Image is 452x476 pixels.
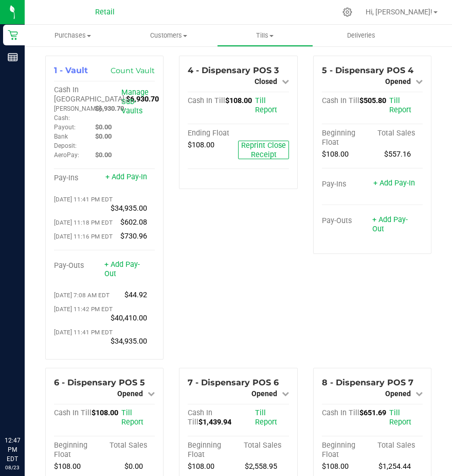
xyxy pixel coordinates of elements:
[54,133,77,149] span: Bank Deposit:
[372,441,423,450] div: Total Sales
[322,150,349,159] span: $108.00
[245,462,277,471] span: $2,558.95
[111,204,147,213] span: $34,935.00
[54,292,110,299] span: [DATE] 7:08 AM EDT
[188,96,225,105] span: Cash In Till
[322,129,372,147] div: Beginning Float
[54,86,126,104] span: Cash In [GEOGRAPHIC_DATA]:
[5,464,20,471] p: 08/23
[384,150,411,159] span: $557.16
[341,7,354,17] div: Manage settings
[54,378,145,387] span: 6 - Dispensary POS 5
[121,88,149,115] a: Manage Sub-Vaults
[54,124,76,131] span: Payout:
[218,31,313,40] span: Tills
[104,260,140,278] a: + Add Pay-Out
[54,174,104,183] div: Pay-Ins
[54,409,92,417] span: Cash In Till
[372,129,423,138] div: Total Sales
[54,151,79,159] span: AeroPay:
[120,218,147,227] span: $602.08
[25,31,121,40] span: Purchases
[111,66,155,75] a: Count Vault
[54,261,104,270] div: Pay-Outs
[322,216,372,226] div: Pay-Outs
[385,77,411,86] span: Opened
[225,96,252,105] span: $108.00
[188,409,212,427] span: Cash In Till
[188,462,214,471] span: $108.00
[117,389,143,398] span: Opened
[373,179,415,188] a: + Add Pay-In
[8,30,18,40] inline-svg: Retail
[389,96,411,114] a: Till Report
[366,8,432,16] span: Hi, [PERSON_NAME]!
[322,180,372,189] div: Pay-Ins
[251,389,277,398] span: Opened
[322,378,413,387] span: 8 - Dispensary POS 7
[121,25,217,46] a: Customers
[54,196,113,203] span: [DATE] 11:41 PM EDT
[322,65,413,75] span: 5 - Dispensary POS 4
[322,96,359,105] span: Cash In Till
[25,25,121,46] a: Purchases
[255,409,277,427] a: Till Report
[188,129,238,138] div: Ending Float
[255,77,277,86] span: Closed
[8,52,18,62] inline-svg: Reports
[255,96,277,114] a: Till Report
[95,123,112,131] span: $0.00
[54,65,88,75] span: 1 - Vault
[104,441,155,450] div: Total Sales
[359,409,386,417] span: $651.69
[389,409,411,427] a: Till Report
[95,105,124,112] span: $6,930.70
[54,329,113,336] span: [DATE] 11:41 PM EDT
[241,141,286,159] span: Reprint Close Receipt
[10,394,41,424] iframe: Resource center
[95,151,112,159] span: $0.00
[359,96,386,105] span: $505.80
[188,141,214,149] span: $108.00
[111,314,147,322] span: $40,410.00
[54,105,101,122] span: [PERSON_NAME] Cash:
[105,173,147,181] a: + Add Pay-In
[188,378,279,387] span: 7 - Dispensary POS 6
[5,436,20,464] p: 12:47 PM EDT
[120,232,147,241] span: $730.96
[313,25,409,46] a: Deliveries
[124,462,143,471] span: $0.00
[188,65,279,75] span: 4 - Dispensary POS 3
[385,389,411,398] span: Opened
[111,337,147,346] span: $34,935.00
[54,233,113,240] span: [DATE] 11:16 PM EDT
[54,305,113,313] span: [DATE] 11:42 PM EDT
[322,441,372,460] div: Beginning Float
[54,462,81,471] span: $108.00
[322,409,359,417] span: Cash In Till
[238,441,288,450] div: Total Sales
[121,409,143,427] a: Till Report
[372,215,408,233] a: + Add Pay-Out
[217,25,313,46] a: Tills
[121,31,216,40] span: Customers
[124,291,147,299] span: $44.92
[54,441,104,460] div: Beginning Float
[54,219,113,226] span: [DATE] 11:18 PM EDT
[322,462,349,471] span: $108.00
[188,441,238,460] div: Beginning Float
[95,8,115,16] span: Retail
[238,141,288,159] button: Reprint Close Receipt
[333,31,389,40] span: Deliveries
[92,409,118,417] span: $108.00
[198,418,231,427] span: $1,439.94
[95,132,112,140] span: $0.00
[378,462,411,471] span: $1,254.44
